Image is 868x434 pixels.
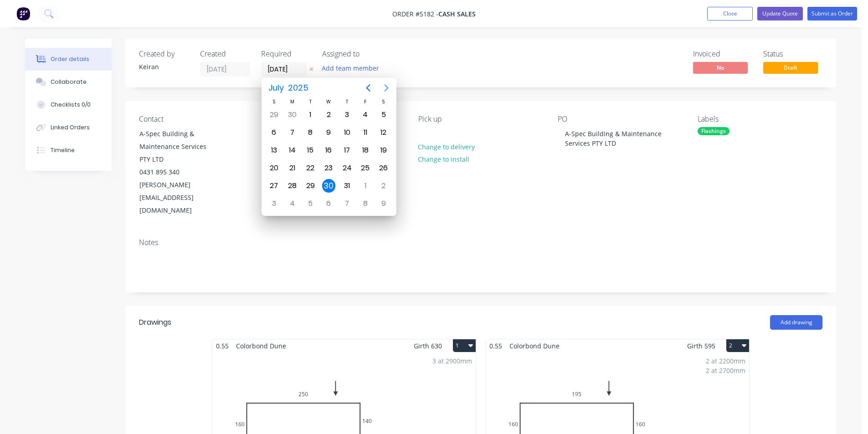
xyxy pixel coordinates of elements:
div: Pick up [418,115,543,123]
div: Saturday, August 9, 2025 [377,197,390,210]
div: Thursday, July 24, 2025 [340,161,354,175]
div: Assigned to [322,50,413,58]
div: Required [261,50,311,58]
button: Submit as Order [807,7,857,20]
button: Linked Orders [25,116,112,139]
div: Tuesday, July 1, 2025 [303,108,317,122]
div: A-Spec Building & Maintenance Services PTY LTD [139,128,215,166]
span: 0.55 [212,339,232,352]
span: Girth 595 [687,339,715,352]
div: 0431 895 340 [139,166,215,179]
span: No [693,62,748,73]
span: Colorbond Dune [232,339,290,352]
button: Timeline [25,139,112,162]
div: Friday, July 18, 2025 [359,143,372,157]
div: 3 at 2900mm [432,356,472,366]
div: Wednesday, July 9, 2025 [322,126,335,139]
div: [PERSON_NAME][EMAIL_ADDRESS][DOMAIN_NAME] [139,179,215,217]
div: Status [763,50,822,58]
button: Next page [377,79,395,97]
div: Created by [139,50,189,58]
div: Sunday, July 27, 2025 [267,179,281,193]
div: PO [558,115,683,123]
div: Linked Orders [51,123,90,132]
div: Saturday, July 26, 2025 [377,161,390,175]
img: Factory [16,7,30,20]
div: 2 at 2700mm [706,366,745,375]
div: Flashings [698,127,729,135]
div: Contact [139,115,264,123]
div: Notes [139,238,822,247]
div: M [283,98,301,106]
div: Friday, August 8, 2025 [359,197,372,210]
div: S [265,98,283,106]
div: Thursday, July 10, 2025 [340,126,354,139]
div: Wednesday, July 16, 2025 [322,143,335,157]
div: Sunday, July 6, 2025 [267,126,281,139]
div: Wednesday, July 2, 2025 [322,108,335,122]
div: Thursday, July 31, 2025 [340,179,354,193]
div: Monday, July 21, 2025 [285,161,299,175]
button: Order details [25,48,112,71]
div: Monday, August 4, 2025 [285,197,299,210]
button: Update Quote [757,7,803,20]
button: Close [707,7,753,20]
button: Checklists 0/0 [25,93,112,116]
span: 2025 [286,80,310,96]
div: Invoiced [693,50,752,58]
button: 2 [726,339,749,352]
div: T [338,98,356,106]
button: Add team member [322,62,384,74]
div: Checklists 0/0 [51,101,91,109]
div: Saturday, July 12, 2025 [377,126,390,139]
div: Monday, June 30, 2025 [285,108,299,122]
div: A-Spec Building & Maintenance Services PTY LTD [558,127,672,150]
div: Thursday, August 7, 2025 [340,197,354,210]
button: July2025 [262,80,314,96]
div: Sunday, June 29, 2025 [267,108,281,122]
span: 0.55 [486,339,506,352]
div: Friday, July 4, 2025 [359,108,372,122]
div: F [356,98,375,106]
div: Monday, July 14, 2025 [285,143,299,157]
span: July [266,80,286,96]
div: Order details [51,55,89,63]
div: Timeline [51,146,75,154]
div: Drawings [139,317,171,328]
div: Sunday, July 13, 2025 [267,143,281,157]
div: Monday, July 7, 2025 [285,126,299,139]
div: Friday, August 1, 2025 [359,179,372,193]
div: Wednesday, July 23, 2025 [322,161,335,175]
div: Sunday, July 20, 2025 [267,161,281,175]
div: Sunday, August 3, 2025 [267,197,281,210]
div: Created [200,50,250,58]
div: Wednesday, August 6, 2025 [322,197,335,210]
div: Friday, July 25, 2025 [359,161,372,175]
div: 2 at 2200mm [706,356,745,366]
span: Colorbond Dune [506,339,563,352]
div: Wednesday, July 30, 2025 [322,179,336,193]
button: Add team member [317,62,384,74]
button: Previous page [359,79,377,97]
div: Saturday, July 5, 2025 [377,108,390,122]
div: Thursday, July 3, 2025 [340,108,354,122]
div: Saturday, August 2, 2025 [377,179,390,193]
button: Change to delivery [413,140,480,153]
div: Keiran [139,62,189,71]
button: Add drawing [770,315,822,330]
div: Tuesday, July 29, 2025 [303,179,317,193]
div: W [319,98,338,106]
div: Friday, July 11, 2025 [359,126,372,139]
div: T [301,98,319,106]
div: Saturday, July 19, 2025 [377,143,390,157]
span: Order #5182 - [392,10,438,18]
span: Cash Sales [438,10,476,18]
div: Monday, July 28, 2025 [285,179,299,193]
div: Tuesday, July 22, 2025 [303,161,317,175]
div: Thursday, July 17, 2025 [340,143,354,157]
span: Girth 630 [414,339,442,352]
div: Tuesday, July 15, 2025 [303,143,317,157]
div: Collaborate [51,78,87,86]
button: 1 [453,339,476,352]
div: S [375,98,393,106]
